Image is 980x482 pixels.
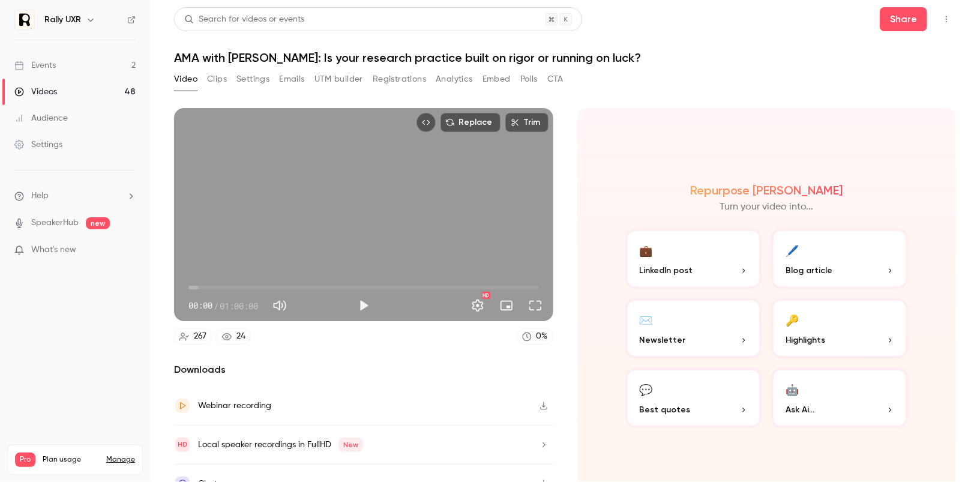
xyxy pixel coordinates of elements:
[15,10,34,29] img: Rally UXR
[771,368,908,428] button: 🤖Ask Ai...
[537,330,548,343] div: 0 %
[31,190,49,202] span: Help
[106,455,135,465] a: Manage
[352,294,376,318] button: Play
[14,190,136,202] li: help-dropdown-opener
[440,113,501,132] button: Replace
[937,10,956,29] button: Top Bar Actions
[786,241,799,259] div: 🖊️
[198,438,363,452] div: Local speaker recordings in FullHD
[520,70,538,89] button: Polls
[523,294,547,318] button: Full screen
[786,264,832,277] span: Blog article
[720,200,813,214] p: Turn your video into...
[43,455,99,465] span: Plan usage
[482,292,490,299] div: HD
[14,112,68,124] div: Audience
[15,453,35,467] span: Pro
[640,403,691,416] span: Best quotes
[44,14,81,26] h6: Rally UXR
[786,310,799,329] div: 🔑
[625,368,762,428] button: 💬Best quotes
[373,70,426,89] button: Registrations
[31,244,76,256] span: What's new
[314,70,363,89] button: UTM builder
[690,183,843,197] h2: Repurpose [PERSON_NAME]
[640,264,693,277] span: LinkedIn post
[236,70,269,89] button: Settings
[14,139,62,151] div: Settings
[547,70,564,89] button: CTA
[625,298,762,358] button: ✉️Newsletter
[174,50,956,65] h1: AMA with [PERSON_NAME]: Is your research practice built on rigor or running on luck?
[786,380,799,399] div: 🤖
[14,59,56,71] div: Events
[466,294,490,318] button: Settings
[31,217,79,229] a: SpeakerHub
[771,298,908,358] button: 🔑Highlights
[786,403,814,416] span: Ask Ai...
[640,380,653,399] div: 💬
[174,363,553,377] h2: Downloads
[121,245,136,256] iframe: Noticeable Trigger
[640,334,686,346] span: Newsletter
[236,330,245,343] div: 24
[517,328,553,345] a: 0%
[198,399,271,413] div: Webinar recording
[174,328,212,345] a: 267
[880,7,927,31] button: Share
[214,300,218,312] span: /
[786,334,825,346] span: Highlights
[771,229,908,289] button: 🖊️Blog article
[505,113,549,132] button: Trim
[174,70,197,89] button: Video
[220,300,258,312] span: 01:00:00
[495,294,519,318] button: Turn on miniplayer
[14,86,57,98] div: Videos
[188,300,258,312] div: 00:00
[279,70,304,89] button: Emails
[338,438,363,452] span: New
[207,70,227,89] button: Clips
[482,70,511,89] button: Embed
[268,294,292,318] button: Mute
[184,13,304,26] div: Search for videos or events
[188,300,212,312] span: 00:00
[217,328,251,345] a: 24
[194,330,206,343] div: 267
[436,70,473,89] button: Analytics
[625,229,762,289] button: 💼LinkedIn post
[86,217,110,229] span: new
[640,241,653,259] div: 💼
[416,113,436,132] button: Embed video
[640,310,653,329] div: ✉️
